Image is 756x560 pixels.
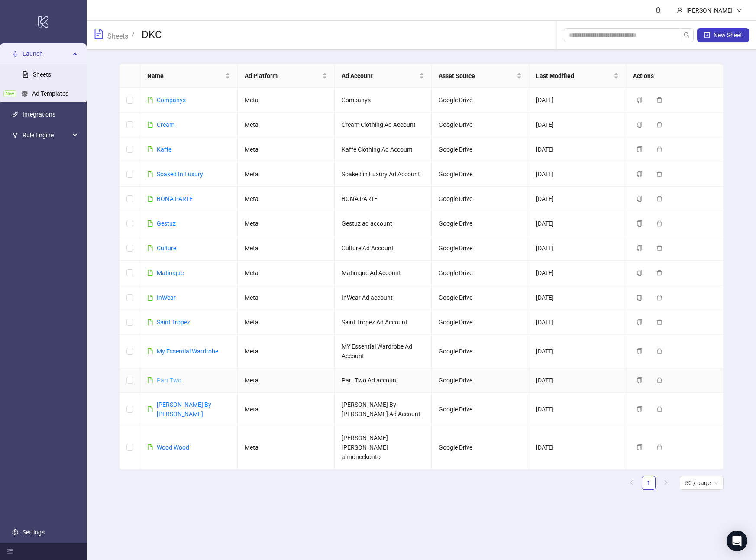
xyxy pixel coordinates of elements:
[157,195,193,202] a: BON'A PARTE
[342,71,417,81] span: Ad Account
[147,196,153,202] span: file
[685,476,718,489] span: 50 / page
[529,113,626,137] td: [DATE]
[157,220,176,227] a: Gestuz
[684,32,690,38] span: search
[147,97,153,103] span: file
[132,28,135,42] li: /
[335,211,432,236] td: Gestuz ad account
[335,426,432,469] td: [PERSON_NAME] [PERSON_NAME] annoncekonto
[636,270,643,276] span: copy
[32,90,68,97] a: Ad Templates
[432,64,529,88] th: Asset Source
[529,426,626,469] td: [DATE]
[335,335,432,368] td: MY Essential Wardrobe Ad Account
[432,368,529,393] td: Google Drive
[636,245,643,251] span: copy
[94,29,104,39] span: file-text
[529,236,626,261] td: [DATE]
[655,7,661,13] span: bell
[529,211,626,236] td: [DATE]
[157,269,184,276] a: Matinique
[140,64,237,88] th: Name
[147,406,153,412] span: file
[238,88,335,113] td: Meta
[529,285,626,310] td: [DATE]
[238,310,335,335] td: Meta
[335,285,432,310] td: InWear Ad account
[432,393,529,426] td: Google Drive
[432,187,529,211] td: Google Drive
[727,531,747,551] div: Open Intercom Messenger
[432,285,529,310] td: Google Drive
[529,310,626,335] td: [DATE]
[656,245,662,251] span: delete
[529,393,626,426] td: [DATE]
[683,6,736,15] div: [PERSON_NAME]
[7,548,13,554] span: menu-fold
[147,270,153,276] span: file
[157,171,203,178] a: Soaked In Luxury
[335,162,432,187] td: Soaked in Luxury Ad Account
[157,245,176,252] a: Culture
[147,319,153,325] span: file
[636,220,643,227] span: copy
[626,64,723,88] th: Actions
[432,335,529,368] td: Google Drive
[656,97,662,103] span: delete
[157,377,181,384] a: Part Two
[106,31,130,40] a: Sheets
[529,368,626,393] td: [DATE]
[656,146,662,152] span: delete
[23,111,55,118] a: Integrations
[238,285,335,310] td: Meta
[656,122,662,128] span: delete
[335,64,432,88] th: Ad Account
[529,162,626,187] td: [DATE]
[157,294,176,301] a: InWear
[147,122,153,128] span: file
[147,444,153,450] span: file
[704,32,710,38] span: plus-square
[697,28,749,42] button: New Sheet
[238,426,335,469] td: Meta
[147,295,153,301] span: file
[656,196,662,202] span: delete
[536,71,612,81] span: Last Modified
[147,245,153,251] span: file
[157,146,171,153] a: Kaffe
[659,476,673,490] button: right
[642,476,656,490] li: 1
[529,64,626,88] th: Last Modified
[636,295,643,301] span: copy
[714,32,742,39] span: New Sheet
[238,137,335,162] td: Meta
[529,88,626,113] td: [DATE]
[238,335,335,368] td: Meta
[238,211,335,236] td: Meta
[432,88,529,113] td: Google Drive
[23,126,70,144] span: Rule Engine
[157,319,190,326] a: Saint Tropez
[432,137,529,162] td: Google Drive
[157,401,211,418] a: [PERSON_NAME] By [PERSON_NAME]
[624,476,638,490] button: left
[659,476,673,490] li: Next Page
[12,51,18,57] span: rocket
[636,444,643,450] span: copy
[529,137,626,162] td: [DATE]
[529,187,626,211] td: [DATE]
[629,480,634,485] span: left
[636,348,643,354] span: copy
[736,7,742,13] span: down
[335,368,432,393] td: Part Two Ad account
[238,393,335,426] td: Meta
[636,406,643,412] span: copy
[23,529,45,536] a: Settings
[142,28,162,42] h3: DKC
[238,236,335,261] td: Meta
[636,377,643,383] span: copy
[636,319,643,325] span: copy
[238,113,335,137] td: Meta
[624,476,638,490] li: Previous Page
